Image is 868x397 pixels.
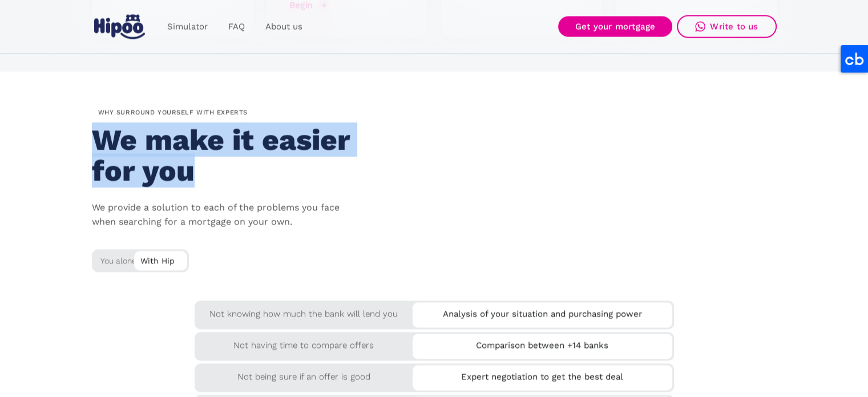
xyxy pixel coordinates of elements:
[140,256,175,265] font: With Hip
[265,22,302,32] font: About us
[255,16,313,38] a: About us
[237,371,370,382] font: Not being sure if an offer is good
[710,22,758,32] font: Write to us
[92,10,148,44] a: home
[92,122,349,187] font: We make it easier for you
[157,16,218,38] a: Simulator
[476,340,608,350] font: Comparison between +14 banks
[100,256,136,265] font: You alone
[443,308,642,319] font: Analysis of your situation and purchasing power
[167,22,208,32] font: Simulator
[558,17,672,37] a: Get your mortgage
[98,109,248,116] font: WHY surround yourself with experts
[461,371,623,382] font: Expert negotiation to get the best deal
[92,202,340,227] font: We provide a solution to each of the problems you face when searching for a mortgage on your own.
[209,308,398,319] font: Not knowing how much the bank will lend you
[575,22,655,32] font: Get your mortgage
[677,15,776,38] a: Write to us
[218,16,255,38] a: FAQ
[233,340,374,350] font: Not having time to compare offers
